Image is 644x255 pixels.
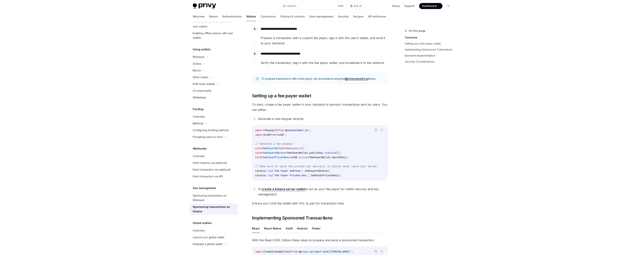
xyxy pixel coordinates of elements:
span: log [267,169,272,173]
button: Search...CtrlK [280,3,346,9]
span: (); [336,151,341,154]
span: ); [327,169,330,173]
span: To prepare transactions with a fee payer, we recommend using the library. [261,77,384,81]
a: Configuring funding methods [190,127,238,134]
span: Verify the transaction, sign it with the fee payer wallet, and broadcast it to the network. [261,60,387,65]
span: '@privy-io/react-auth/[PERSON_NAME]' [297,250,351,253]
span: from [270,133,276,136]
span: feePayerAddress [263,151,285,154]
span: , [303,169,305,173]
a: Recipes [353,12,364,21]
span: toBase58 [324,151,336,154]
button: React [252,224,260,233]
h5: Funding [193,107,203,111]
div: Ethereum [193,55,204,59]
span: '@solana/web3.js' [284,129,309,132]
span: import [255,133,264,136]
div: Sponsoring transactions on Ethereum [193,193,236,202]
a: Overview [190,113,238,120]
span: . [266,174,267,177]
span: import [255,250,264,253]
h5: Using wallets [193,47,211,52]
a: Wallets [246,12,256,21]
span: Dashboard [422,4,437,8]
button: Ask AI [348,3,364,9]
div: Launch your global wallet [193,235,224,240]
span: Implementing Sponsored Transactions [252,215,333,221]
span: feePayerAddress [305,169,327,173]
button: Toggle dark mode [445,3,451,9]
a: Authentication [222,12,242,21]
span: ( [272,174,273,177]
div: Overview [193,154,205,158]
h5: Global wallets [193,221,212,225]
a: Security Considerations [405,59,454,65]
a: @solana/web3.js [345,77,368,80]
a: Support [404,4,415,8]
a: Backend Implementation [405,53,454,59]
span: = [284,147,285,150]
span: Setting up a fee payer wallet [252,93,311,99]
span: Keypair [290,147,300,150]
span: , [309,174,311,177]
a: create a Solana server wallet [262,187,305,191]
a: Fetch transaction via webhook [190,166,238,173]
span: . [330,156,332,159]
button: React Native [264,224,281,233]
span: feePayerWallet [263,147,284,150]
h5: Webhooks [193,146,207,151]
span: Ensure you fund this wallet with SOL to pay for transaction fees. [252,201,388,206]
span: const [255,156,263,159]
div: Integrate a global wallet [193,242,222,246]
button: Ask AI [379,249,384,254]
span: ( [308,156,309,159]
a: Security [338,12,349,21]
span: log [267,174,272,177]
div: Enabling offline actions with user wallets [193,31,236,40]
span: const [255,151,263,154]
a: Sponsoring transactions on Solana [190,204,238,215]
a: Overview [190,153,238,160]
a: Fetch transaction via API [190,173,238,180]
span: . [323,151,324,154]
span: bs58 [264,133,270,136]
span: { [264,129,266,132]
div: Fetch transaction via API [193,174,223,179]
span: = [290,156,291,159]
a: Overview [405,35,454,41]
svg: Note [256,77,259,80]
span: console [255,174,266,177]
span: bs58 [291,156,297,159]
span: = [285,151,287,154]
div: Prompting users to fund [193,135,222,139]
span: secretKey [332,156,345,159]
div: Configuring funding methods [193,128,229,132]
a: Sponsoring transactions on Ethereum [190,192,238,204]
span: // Generate a new keypair [255,142,293,145]
span: // Make sure to store the private key securely; it should never leave your server [255,165,377,168]
a: Welcome [193,12,205,21]
div: EVM smart wallets [193,82,215,86]
a: Fetch balance via webhook [190,160,238,166]
span: . [297,156,299,159]
div: Fetch balance via webhook [193,161,227,165]
button: Swift [286,224,293,233]
span: Keypair [266,129,276,132]
div: Sponsoring transactions on Solana [193,205,236,214]
span: } [276,129,278,132]
span: . [308,151,309,154]
div: Whitelabel [193,95,206,100]
span: 'Fee Payer Address:' [273,169,303,173]
button: Copy the contents from the code block [373,249,378,254]
span: ); [338,174,341,177]
button: Ask AI [379,128,384,132]
span: feePayerPrivateKey [263,156,290,159]
button: Flutter [312,224,321,233]
a: Overview [190,227,238,234]
a: Launch your global wallet [190,234,238,241]
a: Setting up a fee payer wallet [405,41,454,47]
div: Overview [193,114,205,119]
a: Enabling offline actions with user wallets [190,30,238,41]
a: Policies & controls [280,12,305,21]
span: encode [299,156,308,159]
